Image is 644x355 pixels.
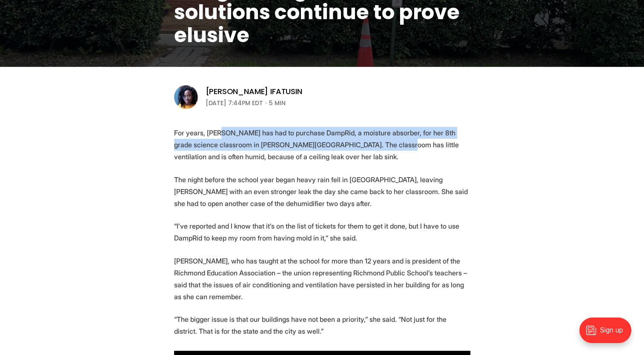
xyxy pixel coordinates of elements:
span: 5 min [269,98,286,108]
a: [PERSON_NAME] Ifatusin [206,86,302,97]
iframe: portal-trigger [572,313,644,355]
p: The night before the school year began heavy rain fell in [GEOGRAPHIC_DATA], leaving [PERSON_NAME... [174,174,470,209]
p: [PERSON_NAME], who has taught at the school for more than 12 years and is president of the Richmo... [174,255,470,303]
img: Victoria A. Ifatusin [174,85,198,109]
p: “I’ve reported and I know that it’s on the list of tickets for them to get it done, but I have to... [174,220,470,244]
p: For years, [PERSON_NAME] has had to purchase DampRid, a moisture absorber, for her 8th grade scie... [174,127,470,163]
p: “The bigger issue is that our buildings have not been a priority,” she said. “Not just for the di... [174,313,470,337]
time: [DATE] 7:44PM EDT [206,98,263,108]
